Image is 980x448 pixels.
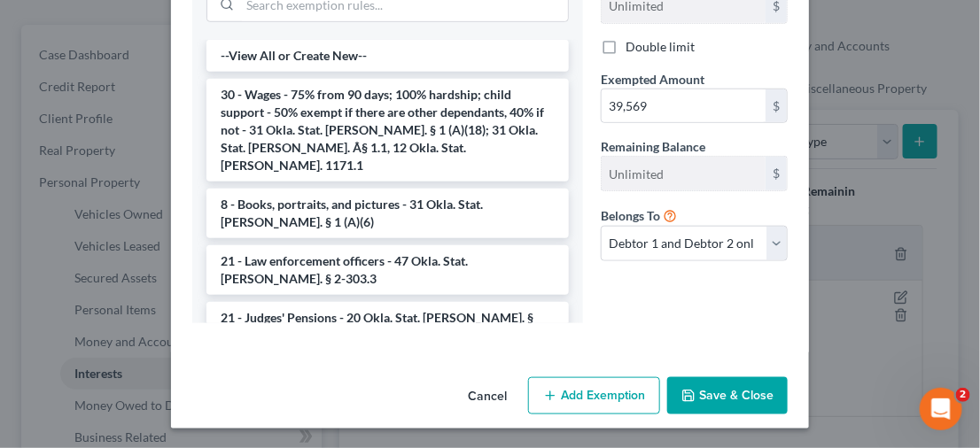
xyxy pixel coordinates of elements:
[667,377,788,414] button: Save & Close
[602,89,766,123] input: 0.00
[601,137,705,156] label: Remaining Balance
[956,388,970,402] span: 2
[206,302,569,351] li: 21 - Judges' Pensions - 20 Okla. Stat. [PERSON_NAME]. § 1111
[528,377,660,414] button: Add Exemption
[601,72,704,87] span: Exempted Amount
[206,79,569,182] li: 30 - Wages - 75% from 90 days; 100% hardship; child support - 50% exempt if there are other depen...
[206,245,569,295] li: 21 - Law enforcement officers - 47 Okla. Stat. [PERSON_NAME]. § 2-303.3
[626,38,695,56] label: Double limit
[601,208,660,223] span: Belongs To
[602,157,766,190] input: --
[206,40,569,72] li: --View All or Create New--
[454,379,521,414] button: Cancel
[766,157,787,190] div: $
[206,189,569,238] li: 8 - Books, portraits, and pictures - 31 Okla. Stat. [PERSON_NAME]. § 1 (A)(6)
[920,388,962,430] iframe: Intercom live chat
[766,89,787,123] div: $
